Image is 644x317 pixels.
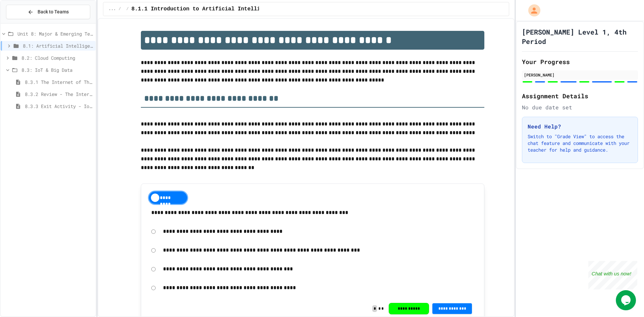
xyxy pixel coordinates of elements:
[17,30,93,37] span: Unit 8: Major & Emerging Technologies
[521,3,542,18] div: My Account
[131,5,276,13] span: 8.1.1 Introduction to Artificial Intelligence
[109,6,116,12] span: ...
[126,6,129,12] span: /
[528,133,632,153] p: Switch to "Grade View" to access the chat feature and communicate with your teacher for help and ...
[522,91,638,101] h2: Assignment Details
[522,27,638,46] h1: [PERSON_NAME] Level 1, 4th Period
[118,6,121,12] span: /
[21,54,93,61] span: 8.2: Cloud Computing
[38,8,69,15] span: Back to Teams
[524,72,636,78] div: [PERSON_NAME]
[25,103,93,110] span: 8.3.3 Exit Activity - IoT Data Detective Challenge
[588,261,637,289] iframe: chat widget
[616,290,637,310] iframe: chat widget
[21,66,93,73] span: 8.3: IoT & Big Data
[6,5,90,19] button: Back to Teams
[23,42,93,49] span: 8.1: Artificial Intelligence Basics
[25,78,93,86] span: 8.3.1 The Internet of Things and Big Data: Our Connected Digital World
[528,122,632,130] h3: Need Help?
[25,91,93,98] span: 8.3.2 Review - The Internet of Things and Big Data
[522,57,638,66] h2: Your Progress
[522,103,638,111] div: No due date set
